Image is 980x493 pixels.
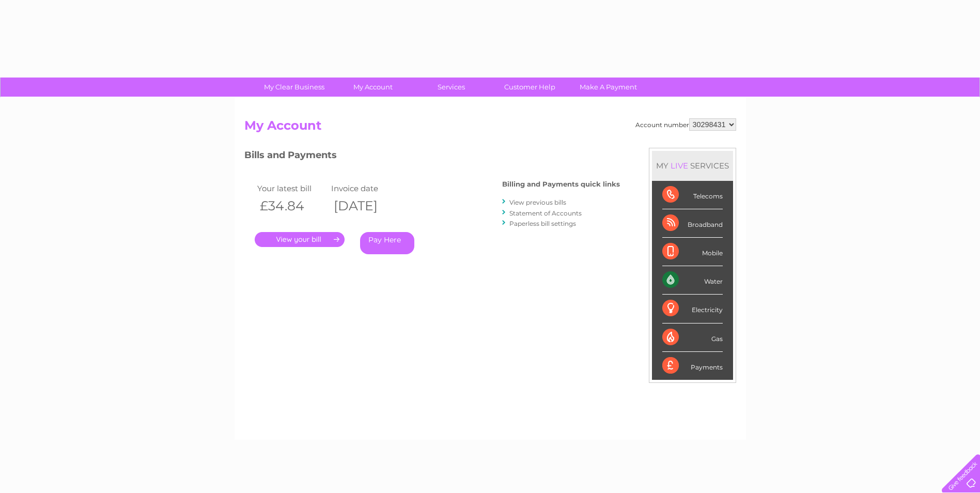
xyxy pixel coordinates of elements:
[255,195,329,217] th: £34.84
[360,232,414,254] a: Pay Here
[487,78,572,97] a: Customer Help
[329,195,403,217] th: [DATE]
[662,295,723,323] div: Electricity
[509,220,576,227] a: Paperless bill settings
[329,181,403,195] td: Invoice date
[566,78,651,97] a: Make A Payment
[409,78,494,97] a: Services
[668,161,690,171] div: LIVE
[635,118,736,131] div: Account number
[509,209,582,217] a: Statement of Accounts
[502,180,620,188] h4: Billing and Payments quick links
[255,181,329,195] td: Your latest bill
[662,266,723,295] div: Water
[244,148,620,166] h3: Bills and Payments
[509,198,566,206] a: View previous bills
[330,78,415,97] a: My Account
[662,238,723,266] div: Mobile
[662,323,723,352] div: Gas
[252,78,337,97] a: My Clear Business
[652,151,733,180] div: MY SERVICES
[255,232,345,247] a: .
[662,352,723,380] div: Payments
[662,181,723,209] div: Telecoms
[662,209,723,238] div: Broadband
[244,118,736,138] h2: My Account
